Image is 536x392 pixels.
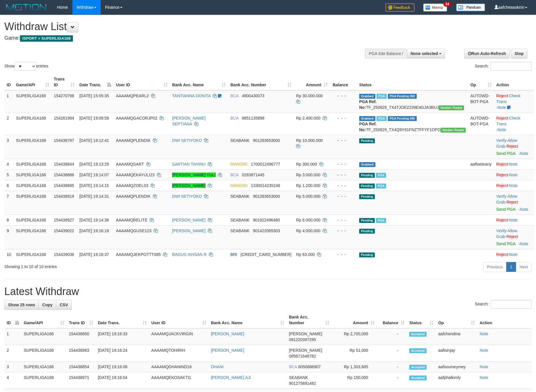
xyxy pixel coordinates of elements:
th: Balance [330,74,357,90]
td: 8 [4,215,14,225]
span: AAAAMQSART [116,162,144,166]
span: AAAAMQPLENDIK [116,194,150,199]
a: Reject [496,94,508,98]
td: · [494,215,534,225]
span: Marked by aafnonsreyleab [377,116,387,121]
a: Reject [496,162,508,166]
span: BCA [230,116,238,120]
a: [PERSON_NAME] [172,183,205,188]
span: 154281994 [54,116,74,120]
td: · [494,249,534,260]
a: Check Trans [496,116,520,126]
th: Trans ID: activate to sort column ascending [67,312,96,328]
th: User ID: activate to sort column ascending [113,74,170,90]
a: Note [509,183,517,188]
span: Copy 1330014235246 to clipboard [251,183,280,188]
span: Marked by aafounsreynich [376,218,386,223]
div: - - - [332,172,355,178]
a: Run Auto-Refresh [464,49,510,58]
a: [PERSON_NAME] [172,228,205,233]
td: SUPERLIGA168 [14,215,52,225]
span: ISPORT > SUPERLIGA168 [20,35,73,42]
td: [DATE] 19:16:08 [96,362,149,372]
th: Bank Acc. Name: activate to sort column ascending [209,312,287,328]
a: Check Trans [496,94,520,104]
span: [PERSON_NAME] [289,348,322,353]
td: 2 [4,345,21,362]
td: · [494,180,534,191]
th: Action [477,312,532,328]
td: · [494,159,534,169]
td: SUPERLIGA168 [14,159,52,169]
span: Rp 300.000 [296,162,317,166]
a: CSV [56,300,72,310]
span: Copy 901275891482 to clipboard [289,381,316,386]
a: Next [516,262,532,272]
span: [DATE] 19:14:31 [79,194,109,199]
a: [PERSON_NAME] [211,331,244,336]
a: Verify [496,228,506,233]
span: BCA [289,364,297,369]
td: SUPERLIGA168 [14,135,52,159]
span: Pending [359,184,375,188]
td: 154438983 [67,345,96,362]
th: Op: activate to sort column ascending [436,312,477,328]
span: 34 [443,1,451,7]
b: PGA Ref. No: [359,99,377,110]
td: 1 [4,90,14,113]
td: SUPERLIGA168 [14,249,52,260]
a: Allow Grab [496,138,517,149]
span: AAAAMQGACORJP02 [116,116,157,120]
td: [DATE] 19:16:04 [96,372,149,389]
td: - [377,345,407,362]
span: Pending [359,173,375,178]
a: Note [509,252,517,257]
label: Search: [475,300,532,309]
img: Feedback.jpg [386,3,414,12]
td: · · [494,225,534,249]
span: [DATE] 19:16:18 [79,228,109,233]
div: - - - [332,183,355,188]
img: panduan.png [456,3,485,11]
a: Show 25 rows [4,300,39,310]
a: [PERSON_NAME] [211,348,244,353]
span: Rp 10.000.000 [296,138,323,143]
b: PGA Ref. No: [359,122,377,132]
th: Bank Acc. Number: activate to sort column ascending [287,312,332,328]
a: [PERSON_NAME] SEPTIANA [172,116,205,126]
span: [DATE] 19:13:29 [79,162,109,166]
span: Vendor URL: https://trx4.1velocity.biz [439,105,464,110]
span: · [496,194,517,204]
span: 154438886 [54,173,74,177]
span: Show 25 rows [8,303,35,307]
span: AAAAMQZOEL03 [116,183,148,188]
td: AAAAMQEKOSAKTI1 [149,372,209,389]
td: AUTOWD-BOT-PGA [468,113,494,135]
a: Reject [496,183,508,188]
th: Amount: activate to sort column ascending [294,74,330,90]
label: Show entries [4,62,48,71]
td: SUPERLIGA168 [14,180,52,191]
td: aafsoumeymey [436,362,477,372]
a: Stop [511,49,527,58]
span: Accepted [409,375,427,380]
span: Copy 901283653000 to clipboard [253,194,280,199]
span: SEABANK [289,375,308,380]
span: SEABANK [230,218,249,222]
a: Verify [496,138,506,143]
td: 3 [4,135,14,159]
span: Rp 1.200.000 [296,183,320,188]
span: MANDIRI [230,183,247,188]
a: 1 [506,262,516,272]
label: Search: [475,62,532,71]
a: Previous [483,262,506,272]
td: 4 [4,159,14,169]
span: Copy 085871646782 to clipboard [289,354,316,358]
span: Rp 5.000.000 [296,194,320,199]
td: TF_250829_TX4TJOEZ239E4GJA3BUJ [357,90,468,113]
img: Button%20Memo.svg [423,3,447,12]
div: - - - [332,138,355,143]
span: Grabbed [359,116,375,121]
span: MANDIRI [230,162,247,166]
a: Send PGA [496,207,515,212]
